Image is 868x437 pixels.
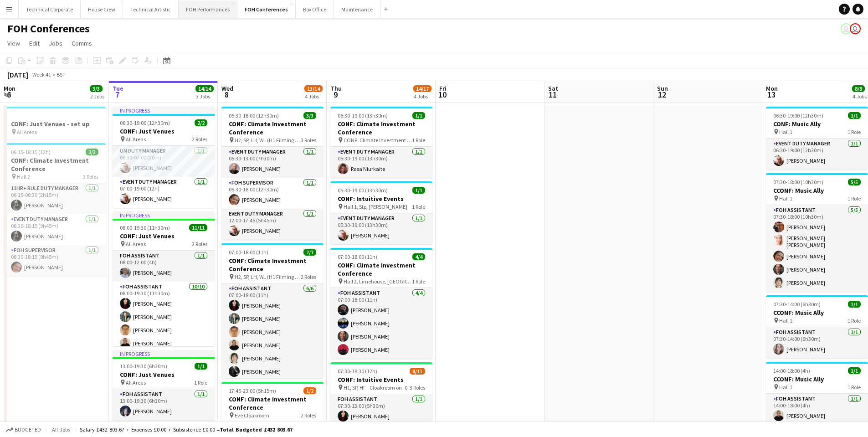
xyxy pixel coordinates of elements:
[80,426,293,433] div: Salary £432 803.67 + Expenses £0.00 + Subsistence £0.00 =
[773,112,823,119] span: 06:30-19:00 (12h30m)
[338,112,388,119] span: 05:30-19:00 (13h30m)
[338,368,377,375] span: 07:30-19:30 (12h)
[847,317,861,324] span: 1 Role
[766,362,868,425] div: 14:00-18:00 (4h)1/1CCONF: Music Ally Hall 11 RoleFOH Assistant1/114:00-18:00 (4h)[PERSON_NAME]
[113,211,215,346] div: In progress08:00-19:30 (11h30m)11/11CONF: Just Venues All Areas2 RolesFOH Assistant1/108:00-12:00...
[296,0,334,18] button: Box Office
[7,22,90,36] h1: FOH Conferences
[304,85,323,92] span: 13/14
[56,71,66,78] div: BST
[221,107,324,240] app-job-card: 05:30-18:00 (12h30m)3/3CONF: Climate Investment Conference H2, SP, LH, WL (H1 Filming only)3 Role...
[414,93,431,100] div: 4 Jobs
[847,384,861,391] span: 1 Role
[30,71,53,78] span: Week 41
[410,368,425,375] span: 8/11
[195,85,214,92] span: 14/14
[338,187,388,194] span: 05:30-19:00 (13h30m)
[113,84,123,93] span: Tue
[412,203,425,210] span: 1 Role
[113,146,215,177] app-card-role: UN Duty Manager1/106:30-07:00 (30m)[PERSON_NAME]
[17,129,37,135] span: All Areas
[301,273,316,280] span: 2 Roles
[548,84,558,93] span: Sat
[221,147,324,178] app-card-role: Event Duty Manager1/105:30-13:00 (7h30m)[PERSON_NAME]
[229,112,279,119] span: 05:30-18:00 (12h30m)
[852,85,865,92] span: 8/8
[4,37,24,49] a: View
[330,248,432,359] app-job-card: 07:00-18:00 (11h)4/4CONF: Climate Investment Conference Hall 2, Limehouse, [GEOGRAPHIC_DATA]1 Rol...
[412,278,425,285] span: 1 Role
[86,149,98,155] span: 3/3
[113,107,215,114] div: In progress
[235,137,301,144] span: H2, SP, LH, WL (H1 Filming only)
[126,136,146,143] span: All Areas
[766,139,868,170] app-card-role: Event Duty Manager1/106:30-19:00 (12h30m)[PERSON_NAME]
[410,384,425,391] span: 3 Roles
[221,84,233,93] span: Wed
[766,107,868,170] app-job-card: 06:30-19:00 (12h30m)1/1CONF: Music Ally Hall 11 RoleEvent Duty Manager1/106:30-19:00 (12h30m)[PER...
[779,195,792,202] span: Hall 1
[773,367,810,374] span: 14:00-18:00 (4h)
[330,181,432,244] app-job-card: 05:30-19:00 (13h30m)1/1CONF: Intuitive Events Hall 1, Stp, [PERSON_NAME]1 RoleEvent Duty Manager1...
[7,70,28,79] div: [DATE]
[195,119,207,126] span: 2/2
[773,301,821,308] span: 07:30-14:00 (6h30m)
[779,129,792,135] span: Hall 1
[413,85,431,92] span: 14/17
[196,93,213,100] div: 3 Jobs
[344,278,412,285] span: Hall 2, Limehouse, [GEOGRAPHIC_DATA]
[766,120,868,128] h3: CONF: Music Ally
[766,173,868,292] app-job-card: 07:30-18:00 (10h30m)5/5CCONF: Music Ally Hall 11 RoleFOH Assistant5/507:30-18:00 (10h30m)[PERSON_...
[5,425,42,435] button: Budgeted
[4,143,106,276] div: 06:15-18:15 (12h)3/3CONF: Climate Investment Conference Hall 23 Roles11hr+ Rule Duty Manager1/106...
[330,394,432,425] app-card-role: FOH Assistant1/107:30-13:00 (5h30m)[PERSON_NAME]
[412,187,425,194] span: 1/1
[229,387,276,394] span: 17:45-23:00 (5h15m)
[120,363,167,370] span: 13:00-19:30 (6h30m)
[330,107,432,178] div: 05:30-19:00 (13h30m)1/1CONF: Climate Investment Conference CONF: Climate Investment Conference1 R...
[90,85,103,92] span: 3/3
[412,253,425,260] span: 4/4
[113,350,215,420] app-job-card: In progress13:00-19:30 (6h30m)1/1CONF: Just Venues All Areas1 RoleFOH Assistant1/113:00-19:30 (6h...
[301,137,316,144] span: 3 Roles
[113,107,215,208] app-job-card: In progress06:30-19:00 (12h30m)2/2CONF: Just Venues All Areas2 RolesUN Duty Manager1/106:30-07:00...
[779,317,792,324] span: Hall 1
[235,412,269,419] span: Eve Cloakroom
[766,205,868,292] app-card-role: FOH Assistant5/507:30-18:00 (10h30m)[PERSON_NAME][PERSON_NAME] [PERSON_NAME][PERSON_NAME][PERSON_...
[237,0,296,18] button: FOH Conferences
[766,186,868,195] h3: CCONF: Music Ally
[841,23,852,34] app-user-avatar: Visitor Services
[330,195,432,203] h3: CONF: Intuitive Events
[301,412,316,419] span: 2 Roles
[17,173,30,180] span: Hall 2
[765,89,778,100] span: 13
[330,261,432,278] h3: CONF: Climate Investment Conference
[848,112,861,119] span: 1/1
[4,183,106,214] app-card-role: 11hr+ Rule Duty Manager1/106:15-08:30 (2h15m)[PERSON_NAME]
[330,375,432,384] h3: CONF: Intuitive Events
[4,245,106,276] app-card-role: FOH Supervisor1/108:30-18:15 (9h45m)[PERSON_NAME]
[779,384,792,391] span: Hall 1
[221,257,324,273] h3: CONF: Climate Investment Conference
[2,89,15,100] span: 6
[338,253,377,260] span: 07:00-18:00 (11h)
[329,89,342,100] span: 9
[766,308,868,317] h3: CCONF: Music Ally
[330,288,432,359] app-card-role: FOH Assistant4/407:00-18:00 (11h)[PERSON_NAME][PERSON_NAME][PERSON_NAME][PERSON_NAME]
[81,0,123,18] button: House Crew
[68,37,96,49] a: Comms
[11,149,51,155] span: 06:15-18:15 (12h)
[179,0,237,18] button: FOH Performances
[330,84,342,93] span: Thu
[192,136,207,143] span: 2 Roles
[4,156,106,173] h3: CONF: Climate Investment Conference
[773,179,823,185] span: 07:30-18:00 (10h30m)
[72,39,92,47] span: Comms
[83,173,98,180] span: 3 Roles
[4,120,106,128] h3: CONF: Just Venues - set up
[766,84,778,93] span: Mon
[123,0,179,18] button: Technical Artistic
